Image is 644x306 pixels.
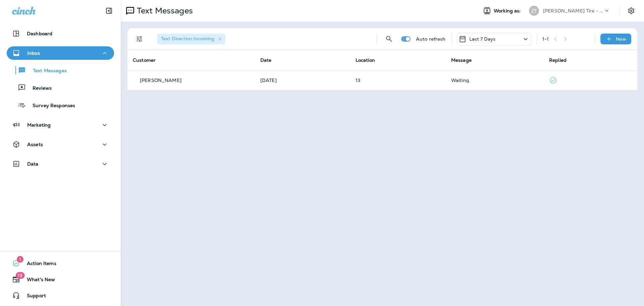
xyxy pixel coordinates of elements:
div: 1 - 1 [542,36,549,42]
p: Text Messages [26,68,67,74]
p: Aug 22, 2025 01:36 PM [260,78,345,83]
span: Customer [133,57,156,63]
p: [PERSON_NAME] [140,78,181,83]
p: Inbox [27,50,40,56]
span: 19 [15,272,24,279]
span: What's New [20,277,55,285]
p: Last 7 Days [469,36,496,42]
span: Location [356,57,375,63]
button: Search Messages [382,32,396,46]
p: Auto refresh [416,36,446,42]
div: ZT [529,6,539,16]
p: Marketing [27,122,51,128]
p: [PERSON_NAME] Tire - Hills & [PERSON_NAME] [543,8,603,13]
p: New [616,36,626,42]
button: Reviews [7,81,114,95]
div: Text Direction:Incoming [157,34,225,44]
p: Dashboard [27,31,52,36]
button: 19What's New [7,273,114,286]
p: Reviews [26,85,52,92]
button: Settings [625,5,637,17]
button: 1Action Items [7,257,114,270]
span: Replied [549,57,567,63]
button: Collapse Sidebar [100,4,118,17]
span: Message [451,57,472,63]
button: Filters [133,32,146,46]
span: 1 [17,256,23,263]
span: Date [260,57,272,63]
span: 13 [356,77,360,83]
button: Dashboard [7,27,114,40]
p: Data [27,161,39,167]
p: Assets [27,142,43,147]
p: Survey Responses [26,103,75,109]
button: Data [7,157,114,171]
button: Inbox [7,46,114,60]
button: Support [7,289,114,302]
button: Text Messages [7,63,114,77]
button: Survey Responses [7,98,114,112]
span: Working as: [494,8,522,14]
p: Text Messages [134,6,193,16]
div: Waiting. [451,78,538,83]
span: Action Items [20,261,56,269]
span: Text Direction : Incoming [161,36,214,42]
button: Marketing [7,118,114,132]
button: Assets [7,138,114,151]
span: Support [20,293,46,301]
